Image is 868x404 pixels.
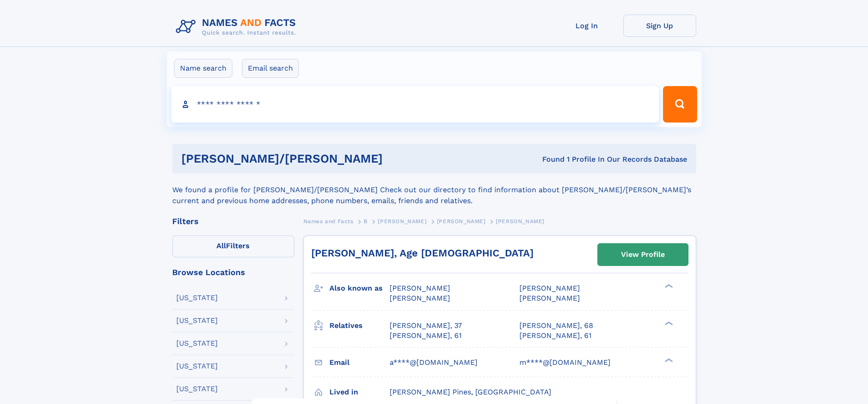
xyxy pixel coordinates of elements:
[172,217,294,225] div: Filters
[176,385,218,393] div: [US_STATE]
[172,174,696,206] div: We found a profile for [PERSON_NAME]/[PERSON_NAME] Check out our directory to find information ab...
[496,218,544,225] span: [PERSON_NAME]
[519,321,593,331] a: [PERSON_NAME], 68
[390,294,450,302] span: [PERSON_NAME]
[181,153,462,164] h1: [PERSON_NAME]/[PERSON_NAME]
[663,86,697,123] button: Search Button
[437,215,486,227] a: [PERSON_NAME]
[329,355,390,370] h3: Email
[462,154,687,164] div: Found 1 Profile In Our Records Database
[176,340,218,347] div: [US_STATE]
[216,241,226,250] span: All
[242,59,299,78] label: Email search
[171,86,659,123] input: search input
[364,215,368,227] a: B
[663,357,673,363] div: ❯
[390,284,450,292] span: [PERSON_NAME]
[519,294,580,302] span: [PERSON_NAME]
[598,244,688,266] a: View Profile
[378,215,426,227] a: [PERSON_NAME]
[663,283,673,289] div: ❯
[172,268,294,276] div: Browse Locations
[378,218,426,225] span: [PERSON_NAME]
[519,331,591,341] a: [PERSON_NAME], 61
[390,331,462,341] a: [PERSON_NAME], 61
[519,284,580,292] span: [PERSON_NAME]
[176,363,218,370] div: [US_STATE]
[621,244,665,265] div: View Profile
[176,294,218,302] div: [US_STATE]
[329,281,390,296] h3: Also known as
[437,218,486,225] span: [PERSON_NAME]
[303,215,354,227] a: Names and Facts
[623,15,696,37] a: Sign Up
[550,15,623,37] a: Log In
[663,320,673,326] div: ❯
[329,318,390,333] h3: Relatives
[311,247,534,259] a: [PERSON_NAME], Age [DEMOGRAPHIC_DATA]
[176,317,218,324] div: [US_STATE]
[364,218,368,225] span: B
[329,384,390,400] h3: Lived in
[390,321,462,331] a: [PERSON_NAME], 37
[174,59,232,78] label: Name search
[172,235,294,257] label: Filters
[172,15,303,39] img: Logo Names and Facts
[390,388,551,396] span: [PERSON_NAME] Pines, [GEOGRAPHIC_DATA]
